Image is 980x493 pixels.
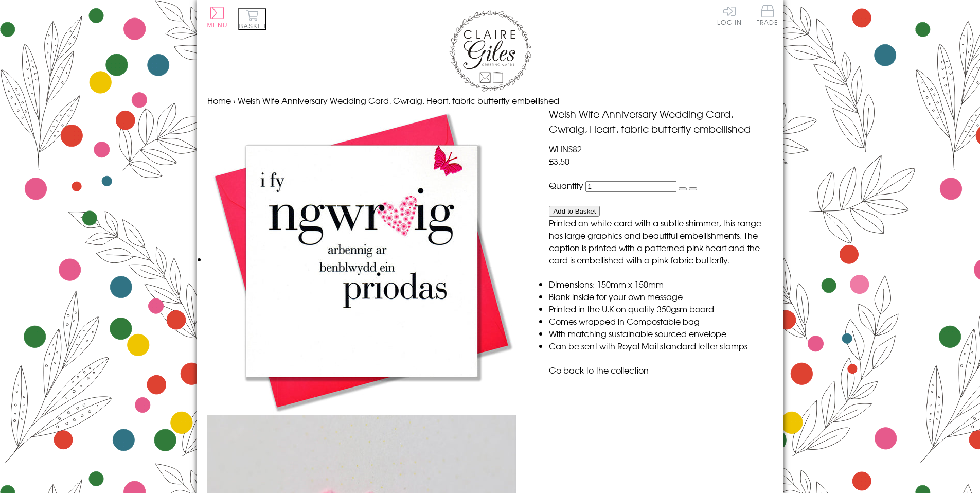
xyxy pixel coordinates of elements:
nav: breadcrumbs [207,94,773,107]
button: Add to Basket [549,206,600,217]
a: Trade [757,5,778,27]
li: Blank inside for your own message [549,290,773,303]
button: Menu [207,7,228,29]
li: Comes wrapped in Compostable bag [549,315,773,327]
a: Go back to the collection [549,364,649,376]
label: Quantity [549,179,583,191]
span: Welsh Wife Anniversary Wedding Card, Gwraig, Heart, fabric butterfly embellished [238,94,559,107]
a: Home [207,94,231,107]
span: Trade [757,5,778,25]
li: Can be sent with Royal Mail standard letter stamps [549,340,773,352]
span: £3.50 [549,155,569,167]
li: With matching sustainable sourced envelope [549,327,773,340]
span: WHNS82 [549,143,582,155]
a: Log In [717,5,742,25]
h1: Welsh Wife Anniversary Wedding Card, Gwraig, Heart, fabric butterfly embellished [549,107,773,136]
span: Menu [207,22,228,29]
li: Dimensions: 150mm x 150mm [549,278,773,290]
p: Printed on white card with a subtle shimmer, this range has large graphics and beautiful embellis... [549,217,773,266]
span: › [233,94,236,107]
img: Claire Giles Greetings Cards [449,10,531,92]
li: Printed in the U.K on quality 350gsm board [549,303,773,315]
button: Basket [238,8,266,30]
span: Add to Basket [553,207,596,215]
img: Welsh Wife Anniversary Wedding Card, Gwraig, Heart, fabric butterfly embellished [207,107,516,415]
